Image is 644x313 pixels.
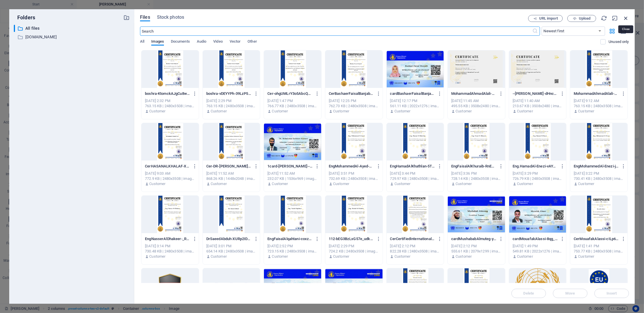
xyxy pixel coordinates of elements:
div: 232.07 KB | 1536x969 | image/jpeg [267,176,318,181]
p: Eng.HamadAl-Enezi-vAYJfLZzqXm_d6CsBPBQ3g.jpg [513,164,558,169]
div: [DATE] 2:29 PM [329,244,379,249]
p: CerMouafakAlassi-cILp6LYFo3cjjsAdH1lykg.jpg [574,236,619,242]
p: Customer [578,254,594,259]
p: Customer [456,181,472,186]
div: 561.11 KB | 2022x1276 | image/jpeg [390,103,441,109]
p: Customer [394,181,411,186]
p: Customer [394,254,411,259]
div: [DATE] 11:52 AM [206,171,257,176]
p: Customer [272,254,288,259]
p: Customer [149,181,165,186]
p: Folders [14,14,35,21]
p: Customer [211,254,227,259]
button: URL import [528,15,563,22]
span: Vector [230,38,241,46]
div: 763.15 KB | 2480x3508 | image/jpeg [574,103,624,109]
p: 1card-MAMDOUH-MOHAMMAD-ADNAN-ALMOKDAD--1536x969-7gxTjn6F4lmb5f9IKXluSg.jpg [267,164,312,169]
p: boshra-KtomckAJgCu8w65dSoNCYg.jpg [145,91,190,96]
div: 495.55 KB | 3508x2480 | image/jpeg [451,103,502,109]
div: [DATE] 3:01 PM [206,244,257,249]
div: [DATE] 11:52 AM [267,171,318,176]
p: 112-bEG3BzLxG57e_udkqUpOjg.jpg [329,236,374,242]
div: 729.97 KB | 2480x3508 | image/jpeg [390,176,441,181]
p: Customer [333,181,349,186]
p: Customer [333,109,349,114]
div: [DATE] 2:32 PM [145,98,195,103]
div: 555.61 KB | 2079x1299 | image/jpeg [451,249,502,254]
p: Customer [578,181,594,186]
div: [DATE] 3:51 PM [329,171,379,176]
p: Customer [272,181,288,186]
span: Upload [579,17,591,20]
p: EngHamadAlKhathlan-5Txsv-mfDjCkP0qHo46WEw.jpg [390,164,435,169]
p: MohammadAhmadAlali-8yVnJItD71YpnG3ZLrWc3A.jpg [574,91,619,96]
p: EngMohammedAl-Ayed-NnRBTnMLJLE4HuThTs_57w.jpg [329,164,374,169]
p: Customer [149,254,165,259]
p: Customer [456,109,472,114]
p: Customer [394,109,411,114]
div: 723.15 KB | 2480x3508 | image/jpeg [267,249,318,254]
span: Images [151,38,164,46]
div: [DATE] 2:52 PM [267,244,318,249]
p: --Mohammad-Ahmad-Alali-dHncSi7XBmhrJO1Z5mLVhw.webp [513,91,558,96]
div: 762.73 KB | 2480x3508 | image/jpeg [329,103,379,109]
span: All [140,38,144,46]
span: Documents [171,38,190,46]
i: Minimize [612,15,618,21]
div: 730.41 KB | 2480x3508 | image/jpeg [574,176,624,181]
p: Customer [517,109,533,114]
p: Customer [272,109,288,114]
p: Customer [578,109,594,114]
div: 772.9 KB | 2480x3508 | image/jpeg [145,176,195,181]
div: 728.14 KB | 2480x3508 | image/jpeg [451,176,502,181]
p: EngFaisalAlKhuraib-RnEaAPSI1FrMfoVTERU8Cg.jpg [451,164,496,169]
p: Unused only [609,39,629,44]
p: [DOMAIN_NAME] [25,34,119,40]
div: 730.48 KB | 2480x3508 | image/jpeg [145,249,195,254]
div: [DATE] 3:44 PM [390,171,441,176]
div: [DATE] 3:29 PM [513,171,563,176]
div: 724.2 KB | 2480x3508 | image/jpeg [329,249,379,254]
div: ​ [14,25,15,32]
div: [DATE] 2:12 PM [390,244,441,249]
div: [DATE] 3:14 PM [145,244,195,249]
i: Reload [601,15,607,21]
div: 822.28 KB | 2480x3508 | image/jpeg [390,249,441,254]
p: Customer [517,181,533,186]
div: 726.79 KB | 2480x3508 | image/jpeg [513,176,563,181]
div: 732.69 KB | 2480x3508 | image/jpeg [329,176,379,181]
div: [DATE] 11:40 AM [513,98,563,103]
div: [DOMAIN_NAME] [14,33,130,41]
div: [DATE] 2:12 PM [451,244,502,249]
p: CerHASANALKHALAF-XEzhkd77o_yjxPbNnQemKg.jpg [145,164,190,169]
span: Video [213,38,222,46]
span: Audio [197,38,206,46]
span: Files [140,14,150,21]
div: 766.77 KB | 2480x3508 | image/jpeg [267,103,318,109]
div: 763.15 KB | 2480x3508 | image/jpeg [206,103,257,109]
p: DrSaeedAbduh-XURp2IDZd4Cz85UMcx17dQ.jpg [206,236,251,242]
p: cardBashaerFaisalBanjabi-Mfx38nyFYOesIpW2bWprSg.jpg [390,91,435,96]
div: 753.77 KB | 2480x3508 | image/jpeg [574,249,624,254]
p: EngMohammedAl-Enezi-jRN6m6TMVpe94xnc-eQBzg.jpg [574,164,619,169]
p: cardMushababAlmuteg-yV0ASx4ZYdxgVG-b8W5nKA.jpg [451,236,496,242]
div: [DATE] 1:41 PM [574,244,624,249]
div: [DATE] 12:25 PM [329,98,379,103]
span: URL import [539,17,558,20]
p: boshra-vDEYYPh-39LzP5zytrG3QQ.jpg [206,91,251,96]
div: [DATE] 9:12 AM [574,98,624,103]
p: Customer [456,254,472,259]
div: [DATE] 11:45 AM [451,98,502,103]
div: [DATE] 3:36 PM [451,171,502,176]
p: Customer [211,181,227,186]
p: All files [25,25,119,32]
div: [DATE] 1:49 PM [513,244,563,249]
p: Customer [517,254,533,259]
p: EngFaisalAlqahtani-coxzqUsgHNdQo2loutXZdw.jpg [267,236,312,242]
div: [DATE] 12:17 PM [390,98,441,103]
button: Upload [567,15,596,22]
p: Customer [333,254,349,259]
span: Other [248,38,257,46]
span: Stock photos [157,14,184,21]
p: Cer-ohgUMLrY3o5AbcQ2twOICw.jpg [267,91,312,96]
